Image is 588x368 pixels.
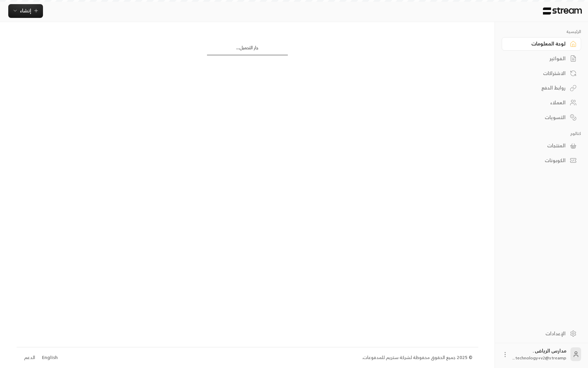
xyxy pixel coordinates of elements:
[510,70,566,77] div: الاشتراكات
[20,6,31,15] span: إنشاء
[502,111,581,124] a: التسويات
[510,55,566,62] div: الفواتير
[502,81,581,95] a: روابط الدفع
[510,330,566,337] div: الإعدادات
[207,44,288,54] div: جار التحميل...
[502,37,581,51] a: لوحة المعلومات
[513,347,566,361] div: مدارس الرياض .
[502,139,581,153] a: المنتجات
[502,154,581,167] a: الكوبونات
[42,354,58,361] div: English
[510,142,566,149] div: المنتجات
[510,40,566,47] div: لوحة المعلومات
[22,351,37,364] a: الدعم
[510,84,566,91] div: روابط الدفع
[510,157,566,164] div: الكوبونات
[362,354,472,361] div: © 2025 جميع الحقوق محفوظة لشركة ستريم للمدفوعات.
[502,52,581,65] a: الفواتير
[502,131,581,136] p: كتالوج
[502,327,581,340] a: الإعدادات
[513,354,566,361] span: technology+v2@streamp...
[502,66,581,80] a: الاشتراكات
[502,96,581,109] a: العملاء
[510,114,566,121] div: التسويات
[510,99,566,106] div: العملاء
[542,7,582,15] img: Logo
[502,29,581,34] p: الرئيسية
[8,4,43,18] button: إنشاء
